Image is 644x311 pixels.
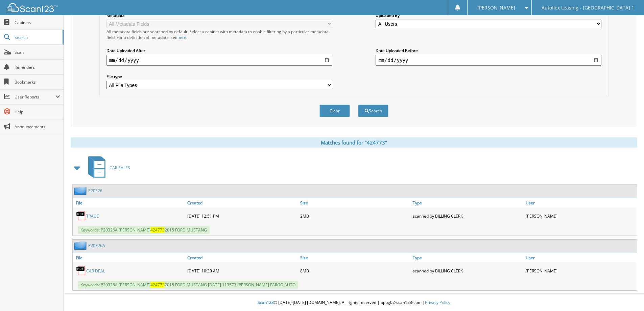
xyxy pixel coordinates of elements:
span: Keywords: P20326A [PERSON_NAME] 2015 FORD MUSTANG [78,226,210,234]
span: Reminders [15,64,60,70]
label: Date Uploaded Before [376,48,601,53]
a: File [73,198,186,207]
div: [PERSON_NAME] [524,264,637,277]
div: 2MB [299,209,411,223]
button: Search [358,105,388,117]
span: 424773 [150,227,165,233]
input: start [106,55,332,66]
span: User Reports [15,94,55,100]
iframe: Chat Widget [610,279,644,311]
span: [PERSON_NAME] [477,6,515,10]
img: PDF.png [76,211,86,221]
button: Clear [319,105,350,117]
a: CAR SALES [84,154,130,181]
div: 8MB [299,264,411,277]
span: Search [15,35,59,40]
a: Created [186,198,299,207]
img: PDF.png [76,266,86,276]
a: User [524,198,637,207]
a: CAR DEAL [86,268,105,274]
label: File type [106,74,332,80]
span: Bookmarks [15,79,60,85]
img: folder2.png [74,186,88,195]
label: Uploaded By [376,13,601,18]
a: P20326A [88,243,105,248]
a: TRADE [86,213,99,219]
span: Scan123 [258,299,274,305]
div: Matches found for "424773" [71,137,637,148]
div: [DATE] 12:51 PM [186,209,299,223]
span: CAR SALES [110,165,130,171]
div: [PERSON_NAME] [524,209,637,223]
a: User [524,253,637,262]
a: Type [411,253,524,262]
span: Autoflex Leasing - [GEOGRAPHIC_DATA] 1 [542,6,634,10]
a: Size [299,198,411,207]
a: Type [411,198,524,207]
div: All metadata fields are searched by default. Select a cabinet with metadata to enable filtering b... [106,29,332,40]
img: scan123-logo-white.svg [7,3,57,12]
span: Scan [15,49,60,55]
a: Privacy Policy [425,299,450,305]
span: Help [15,109,60,115]
label: Date Uploaded After [106,48,332,53]
div: © [DATE]-[DATE] [DOMAIN_NAME]. All rights reserved | appg02-scan123-com | [64,294,644,311]
a: here [177,35,186,40]
a: Size [299,253,411,262]
div: [DATE] 10:39 AM [186,264,299,277]
span: Announcements [15,124,60,130]
span: 424773 [150,282,165,288]
div: scanned by BILLING CLERK [411,209,524,223]
input: end [376,55,601,66]
span: Cabinets [15,20,60,25]
div: scanned by BILLING CLERK [411,264,524,277]
img: folder2.png [74,241,88,250]
a: P20326 [88,188,102,194]
span: Keywords: P20326A [PERSON_NAME] 2015 FORD MUSTANG [DATE] 113573 [PERSON_NAME] FARGO AUTO [78,281,298,289]
a: Created [186,253,299,262]
label: Metadata [106,13,332,18]
a: File [73,253,186,262]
